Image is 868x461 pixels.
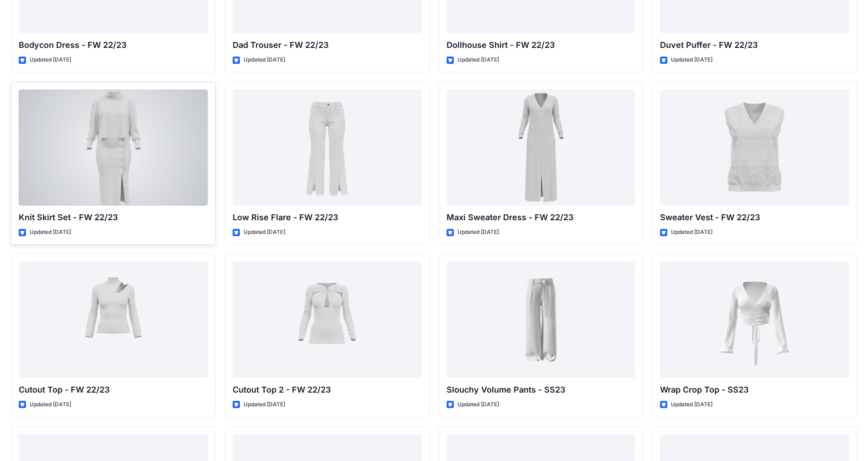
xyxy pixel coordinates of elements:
[447,262,636,378] a: Slouchy Volume Pants - SS23
[447,211,636,224] p: Maxi Sweater Dress - FW 22/23
[19,383,208,396] p: Cutout Top - FW 22/23
[457,228,499,237] p: Updated [DATE]
[233,262,422,378] a: Cutout Top 2 - FW 22/23
[447,89,636,206] a: Maxi Sweater Dress - FW 22/23
[660,383,849,396] p: Wrap Crop Top - SS23
[671,400,712,409] p: Updated [DATE]
[30,228,71,237] p: Updated [DATE]
[660,262,849,378] a: Wrap Crop Top - SS23
[660,211,849,224] p: Sweater Vest - FW 22/23
[19,262,208,378] a: Cutout Top - FW 22/23
[30,400,71,409] p: Updated [DATE]
[233,89,422,206] a: Low Rise Flare - FW 22/23
[660,89,849,206] a: Sweater Vest - FW 22/23
[19,39,208,52] p: Bodycon Dress - FW 22/23
[671,228,712,237] p: Updated [DATE]
[19,89,208,206] a: Knit Skirt Set - FW 22/23
[447,383,636,396] p: Slouchy Volume Pants - SS23
[19,211,208,224] p: Knit Skirt Set - FW 22/23
[233,211,422,224] p: Low Rise Flare - FW 22/23
[244,400,285,409] p: Updated [DATE]
[671,55,712,65] p: Updated [DATE]
[457,400,499,409] p: Updated [DATE]
[457,55,499,65] p: Updated [DATE]
[447,39,636,52] p: Dollhouse Shirt - FW 22/23
[30,55,71,65] p: Updated [DATE]
[660,39,849,52] p: Duvet Puffer - FW 22/23
[244,228,285,237] p: Updated [DATE]
[244,55,285,65] p: Updated [DATE]
[233,383,422,396] p: Cutout Top 2 - FW 22/23
[233,39,422,52] p: Dad Trouser - FW 22/23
